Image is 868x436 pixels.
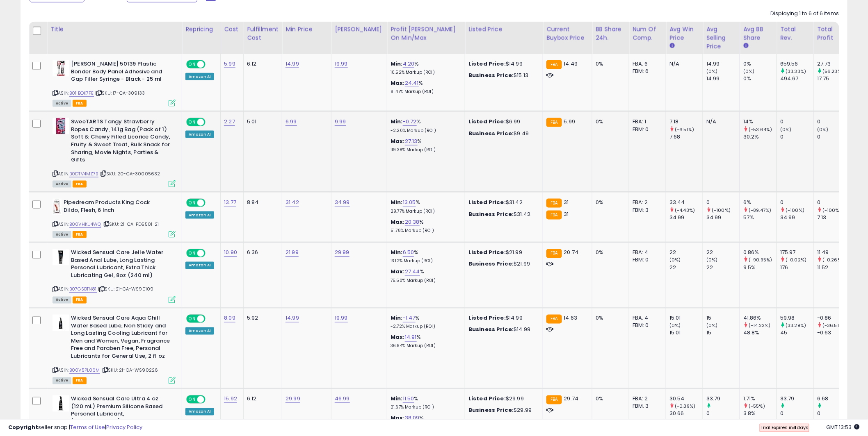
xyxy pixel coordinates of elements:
small: (-0.39%) [675,403,695,410]
small: (0%) [743,68,755,75]
span: ON [187,316,197,322]
a: Terms of Use [70,423,105,431]
div: FBA: 4 [633,315,660,322]
a: 6.99 [286,118,297,126]
div: 15 [706,329,740,337]
div: 22 [706,249,740,257]
div: 15.01 [669,329,703,337]
div: 30.66 [669,410,703,418]
small: (0%) [669,257,681,263]
div: Avg Win Price [669,25,699,42]
div: 33.79 [780,395,813,403]
a: 29.99 [286,395,300,403]
b: Business Price: [468,326,514,334]
div: 7.68 [669,133,703,141]
b: Listed Price: [468,249,506,257]
p: 51.78% Markup (ROI) [391,228,459,234]
div: 0% [596,60,623,68]
a: 5.99 [224,60,235,68]
div: 17.75 [817,75,850,82]
div: 0 [817,133,850,141]
div: Title [50,25,178,34]
div: 0 [706,199,740,206]
span: ON [187,119,197,126]
div: $29.99 [468,407,537,414]
div: 41.86% [743,315,777,322]
div: 8.84 [247,199,276,206]
div: Amazon AI [185,327,214,335]
small: FBA [546,60,562,69]
div: Amazon AI [185,211,214,219]
div: Num of Comp. [633,25,662,42]
small: (56.23%) [822,68,843,75]
a: 24.41 [405,79,419,87]
b: Listed Price: [468,314,506,322]
div: FBA: 1 [633,118,660,125]
div: 6% [743,199,777,206]
div: 14.99 [706,60,740,68]
div: 0 [706,410,740,418]
span: 29.74 [564,395,579,403]
span: All listings currently available for purchase on Amazon [53,377,71,384]
a: Privacy Policy [106,423,142,431]
img: 31hEWlcGrPL._SL40_.jpg [53,315,69,331]
span: | SKU: 21-CA-WS90226 [101,367,158,374]
div: 14% [743,118,777,125]
div: 30.54 [669,395,703,403]
a: 15.92 [224,395,237,403]
div: 57% [743,214,777,221]
div: 30.2% [743,133,777,141]
div: 9.5% [743,264,777,272]
div: 6.12 [247,395,276,403]
a: -0.72 [403,118,417,126]
small: (0%) [780,126,792,133]
div: Displaying 1 to 6 of 6 items [771,10,839,18]
b: Min: [391,198,403,206]
div: 15 [706,315,740,322]
div: 7.13 [817,214,850,221]
div: 34.99 [780,214,813,221]
div: % [391,395,459,411]
b: Wicked Sensual Care Aqua Chill Water Based Lube, Non Sticky and Long Lasting Cooling Lubricant fo... [71,315,171,362]
div: Amazon AI [185,408,214,416]
p: 119.38% Markup (ROI) [391,147,459,153]
img: 514ZZZ83xSL._SL40_.jpg [53,118,69,134]
b: Max: [391,268,405,276]
a: B00VHKU4WQ [69,221,101,228]
div: % [391,118,459,133]
b: Business Price: [468,210,514,218]
a: 13.77 [224,198,236,207]
b: Max: [391,137,405,145]
span: All listings currently available for purchase on Amazon [53,181,71,188]
div: Avg Selling Price [706,25,736,51]
small: (-0.02%) [786,257,806,263]
small: (0%) [706,322,718,329]
p: 36.84% Markup (ROI) [391,343,459,349]
span: 2025-10-6 13:53 GMT [827,423,860,431]
span: 31 [564,198,569,206]
span: All listings currently available for purchase on Amazon [53,100,71,107]
div: FBM: 3 [633,403,660,410]
div: % [391,315,459,330]
a: 10.90 [224,249,237,257]
a: 27.13 [405,137,418,145]
b: Min: [391,60,403,68]
div: Cost [224,25,240,34]
p: 10.52% Markup (ROI) [391,70,459,75]
a: 27.44 [405,268,420,276]
div: ASIN: [53,249,176,302]
span: All listings currently available for purchase on Amazon [53,231,71,238]
small: (-89.47%) [749,207,771,213]
div: FBM: 0 [633,257,660,264]
span: | SKU: 17-CA-309133 [95,90,145,96]
a: 31.42 [286,198,299,207]
b: Min: [391,249,403,257]
img: 319wvODI6rL._SL40_.jpg [53,199,62,215]
div: 14.99 [706,75,740,82]
span: FBA [73,181,87,188]
small: FBA [546,118,562,127]
small: (33.33%) [786,68,806,75]
a: 13.05 [403,198,416,207]
a: 14.99 [286,60,299,68]
div: ASIN: [53,315,176,383]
